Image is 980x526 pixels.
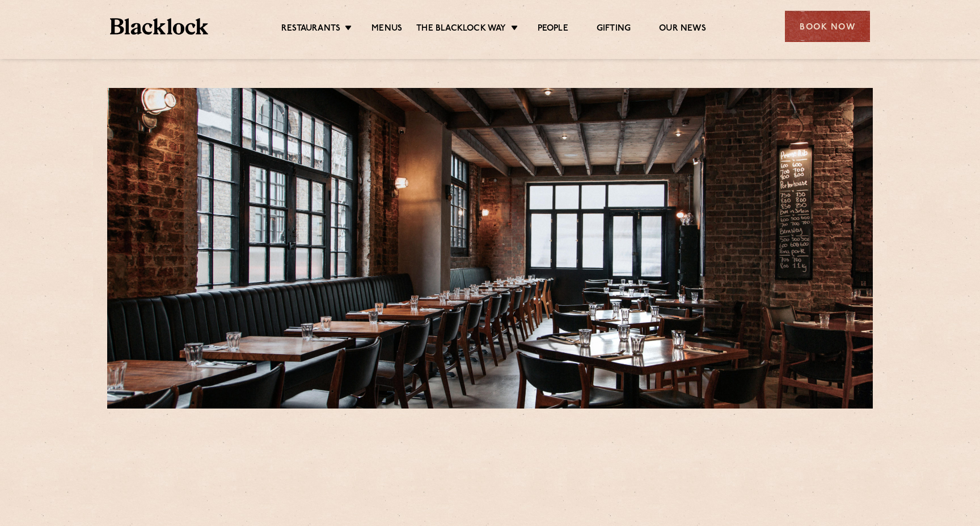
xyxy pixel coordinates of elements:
div: Book Now [785,11,870,42]
a: Menus [371,23,402,36]
a: Gifting [597,23,631,36]
a: Our News [659,23,706,36]
a: People [538,23,568,36]
a: Restaurants [281,23,340,36]
a: The Blacklock Way [416,23,506,36]
img: BL_Textured_Logo-footer-cropped.svg [110,18,208,35]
